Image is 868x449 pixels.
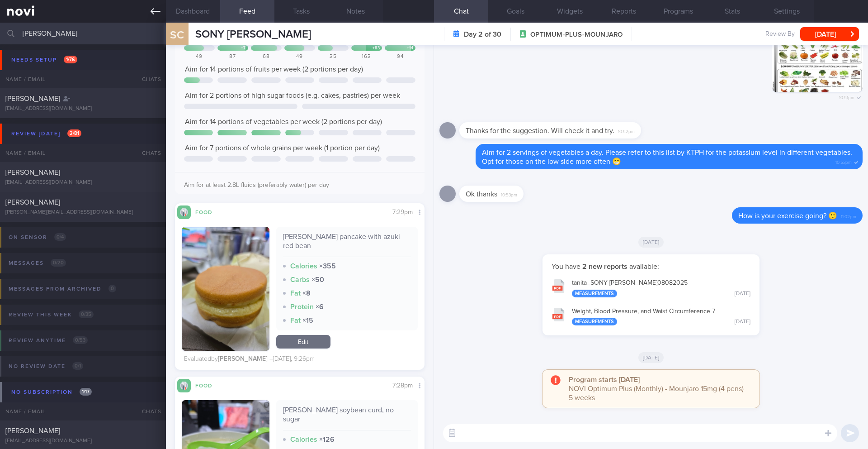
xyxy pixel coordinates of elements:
[547,273,755,302] button: tanita_SONY [PERSON_NAME]08082025 Measurements [DATE]
[290,276,310,283] strong: Carbs
[373,46,380,51] div: + 83
[290,263,317,270] strong: Calories
[130,402,166,420] div: Chats
[392,382,413,389] span: 7:28pm
[6,360,85,373] div: No review date
[464,30,501,39] strong: Day 2 of 30
[9,128,84,140] div: Review [DATE]
[72,362,83,370] span: 0 / 1
[466,127,614,134] span: Thanks for the suggestion. Will check it and try.
[5,438,160,444] div: [EMAIL_ADDRESS][DOMAIN_NAME]
[185,92,400,99] span: Aim for 2 portions of high sugar foods (e.g. cakes, pastries) per week
[284,53,315,60] div: 49
[385,53,415,60] div: 94
[5,105,160,112] div: [EMAIL_ADDRESS][DOMAIN_NAME]
[318,53,349,60] div: 35
[108,285,116,292] span: 0
[191,208,227,215] div: Food
[251,53,282,60] div: 68
[738,212,837,220] span: How is your exercise going? 🙂
[5,95,60,102] span: [PERSON_NAME]
[185,118,382,125] span: Aim for 14 portions of vegetables per week (2 portions per day)
[311,276,324,283] strong: × 50
[835,157,852,166] span: 10:53pm
[185,66,363,73] span: Aim for 14 portions of fruits per week (2 portions per day)
[547,302,755,330] button: Weight, Blood Pressure, and Waist Circumference 7 Measurements [DATE]
[407,46,414,51] div: + 14
[160,17,194,52] div: SC
[302,317,313,324] strong: × 15
[466,191,497,198] span: Ok thanks
[569,376,640,383] strong: Program starts [DATE]
[319,436,335,443] strong: × 126
[392,209,413,215] span: 7:29pm
[638,237,664,248] span: [DATE]
[572,318,617,325] div: Measurements
[184,182,329,188] span: Aim for at least 2.8L fluids (preferably water) per day
[572,290,617,297] div: Measurements
[765,30,795,38] span: Review By
[6,257,68,269] div: Messages
[5,199,60,206] span: [PERSON_NAME]
[283,232,411,257] div: [PERSON_NAME] pancake with azuki red bean
[530,30,623,39] span: OPTIMUM-PLUS-MOUNJARO
[67,129,81,137] span: 2 / 81
[638,352,664,363] span: [DATE]
[6,309,96,321] div: Review this week
[316,303,324,310] strong: × 6
[319,263,336,270] strong: × 355
[217,53,248,60] div: 87
[80,388,92,396] span: 1 / 17
[735,291,750,297] div: [DATE]
[569,385,744,392] span: NOVI Optimum Plus (Monthly) - Mounjaro 15mg (4 pens)
[351,53,382,60] div: 163
[569,394,595,401] span: 5 weeks
[9,386,94,398] div: No subscription
[572,279,750,297] div: tanita_ SONY [PERSON_NAME] 08082025
[290,436,317,443] strong: Calories
[184,355,315,363] div: Evaluated by – [DATE], 9:26pm
[290,290,301,297] strong: Fat
[241,46,246,51] div: + 7
[735,319,750,325] div: [DATE]
[276,335,330,349] a: Edit
[290,317,301,324] strong: Fat
[5,169,60,176] span: [PERSON_NAME]
[772,2,863,92] img: Photo by Angena
[79,310,94,318] span: 0 / 35
[618,126,635,135] span: 10:52pm
[191,381,227,389] div: Food
[218,356,268,362] strong: [PERSON_NAME]
[302,290,311,297] strong: × 8
[800,27,859,41] button: [DATE]
[51,259,66,267] span: 0 / 20
[130,144,166,162] div: Chats
[185,144,380,152] span: Aim for 7 portions of whole grains per week (1 portion per day)
[6,231,68,244] div: On sensor
[482,149,852,165] span: Aim for 2 servings of vegetables a day. Please refer to this list by KTPH for the potassium level...
[283,406,411,430] div: [PERSON_NAME] soybean curd, no sugar
[572,308,750,326] div: Weight, Blood Pressure, and Waist Circumference 7
[5,427,60,435] span: [PERSON_NAME]
[184,53,215,60] div: 49
[5,209,160,216] div: [PERSON_NAME][EMAIL_ADDRESS][DOMAIN_NAME]
[839,92,854,101] span: 10:51pm
[841,211,856,220] span: 11:02pm
[501,190,517,198] span: 10:53pm
[195,29,311,40] span: SONY [PERSON_NAME]
[64,56,77,63] span: 1 / 76
[6,334,90,347] div: Review anytime
[54,233,66,241] span: 0 / 4
[580,263,629,270] strong: 2 new reports
[9,54,80,66] div: Needs setup
[5,179,160,186] div: [EMAIL_ADDRESS][DOMAIN_NAME]
[552,262,750,271] p: You have available:
[290,303,314,310] strong: Protein
[73,336,88,344] span: 0 / 53
[6,283,118,295] div: Messages from Archived
[182,227,269,351] img: mr. bean pancake with azuki red bean
[130,70,166,88] div: Chats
